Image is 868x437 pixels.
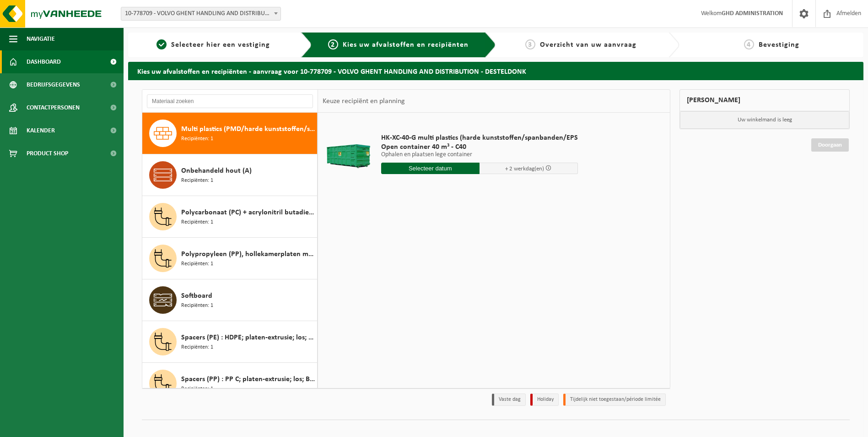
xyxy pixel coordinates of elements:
span: Kalender [27,119,55,142]
li: Vaste dag [492,393,526,406]
span: Overzicht van uw aanvraag [540,41,636,49]
span: 1 [156,39,167,49]
span: Spacers (PE) : HDPE; platen-extrusie; los; A ; bont [181,332,315,343]
span: Polycarbonaat (PC) + acrylonitril butadieen styreen (ABS) onbewerkt, gekleurd [181,207,315,218]
span: Recipiënten: 1 [181,301,213,310]
span: Bevestiging [759,41,799,49]
span: HK-XC-40-G multi plastics (harde kunststoffen/spanbanden/EPS [381,133,578,142]
span: Onbehandeld hout (A) [181,165,252,176]
span: Bedrijfsgegevens [27,73,80,96]
div: [PERSON_NAME] [679,89,850,111]
span: 10-778709 - VOLVO GHENT HANDLING AND DISTRIBUTION - DESTELDONK [121,7,280,20]
a: Doorgaan [811,138,849,152]
span: Recipiënten: 1 [181,385,213,393]
input: Selecteer datum [381,163,480,174]
span: Recipiënten: 1 [181,260,213,268]
button: Spacers (PE) : HDPE; platen-extrusie; los; A ; bont Recipiënten: 1 [142,321,318,363]
span: Polypropyleen (PP), hollekamerplaten met geweven PP, gekleurd [181,249,315,260]
h2: Kies uw afvalstoffen en recipiënten - aanvraag voor 10-778709 - VOLVO GHENT HANDLING AND DISTRIBU... [128,62,863,80]
li: Tijdelijk niet toegestaan/période limitée [563,393,666,406]
span: Navigatie [27,27,55,50]
span: Recipiënten: 1 [181,343,213,352]
strong: GHD ADMINISTRATION [722,10,783,17]
button: Multi plastics (PMD/harde kunststoffen/spanbanden/EPS/folie naturel/folie gemengd) Recipiënten: 1 [142,113,318,154]
div: Keuze recipiënt en planning [318,90,410,113]
span: Contactpersonen [27,96,80,119]
button: Polypropyleen (PP), hollekamerplaten met geweven PP, gekleurd Recipiënten: 1 [142,238,318,279]
span: 4 [744,39,754,49]
span: Product Shop [27,142,68,165]
span: Dashboard [27,50,61,73]
input: Materiaal zoeken [147,94,313,108]
span: Selecteer hier een vestiging [171,41,270,49]
span: 10-778709 - VOLVO GHENT HANDLING AND DISTRIBUTION - DESTELDONK [121,7,281,21]
button: Polycarbonaat (PC) + acrylonitril butadieen styreen (ABS) onbewerkt, gekleurd Recipiënten: 1 [142,196,318,238]
span: Recipiënten: 1 [181,218,213,227]
span: + 2 werkdag(en) [505,166,544,172]
span: 3 [525,39,535,49]
p: Ophalen en plaatsen lege container [381,152,578,158]
p: Uw winkelmand is leeg [680,111,849,129]
span: Multi plastics (PMD/harde kunststoffen/spanbanden/EPS/folie naturel/folie gemengd) [181,124,315,135]
span: Softboard [181,290,212,301]
li: Holiday [530,393,559,406]
span: Kies uw afvalstoffen en recipiënten [343,41,469,49]
span: Recipiënten: 1 [181,135,213,143]
span: 2 [328,39,338,49]
button: Softboard Recipiënten: 1 [142,279,318,321]
button: Onbehandeld hout (A) Recipiënten: 1 [142,154,318,196]
span: Open container 40 m³ - C40 [381,142,578,152]
span: Recipiënten: 1 [181,176,213,185]
button: Spacers (PP) : PP C; platen-extrusie; los; B ; bont Recipiënten: 1 [142,363,318,404]
span: Spacers (PP) : PP C; platen-extrusie; los; B ; bont [181,374,315,385]
a: 1Selecteer hier een vestiging [133,39,294,50]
